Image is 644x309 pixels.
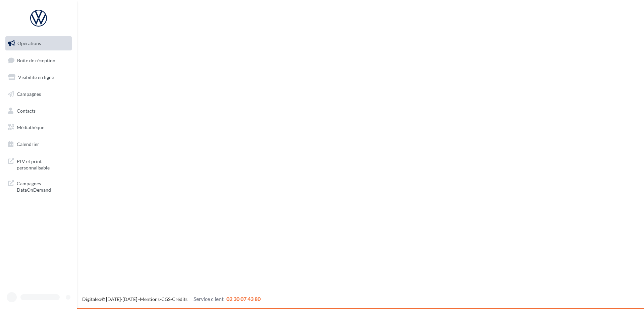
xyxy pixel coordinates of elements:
a: CGS [161,296,170,302]
a: PLV et print personnalisable [4,154,73,174]
a: Médiathèque [4,120,73,134]
span: Opérations [17,40,41,46]
span: PLV et print personnalisable [17,157,69,171]
a: Crédits [172,296,187,302]
span: Boîte de réception [17,57,55,63]
a: Mentions [140,296,160,302]
a: Calendrier [4,137,73,151]
a: Boîte de réception [4,53,73,68]
span: Campagnes DataOnDemand [17,179,69,193]
a: Campagnes [4,87,73,101]
span: Visibilité en ligne [18,74,54,80]
span: Médiathèque [17,124,44,130]
a: Contacts [4,104,73,118]
a: Opérations [4,36,73,50]
a: Visibilité en ligne [4,70,73,84]
span: © [DATE]-[DATE] - - - [82,296,261,302]
span: 02 30 07 43 80 [226,296,261,302]
span: Campagnes [17,91,41,97]
span: Service client [194,296,224,302]
a: Campagnes DataOnDemand [4,176,73,196]
a: Digitaleo [82,296,101,302]
span: Calendrier [17,141,39,147]
span: Contacts [17,108,36,113]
